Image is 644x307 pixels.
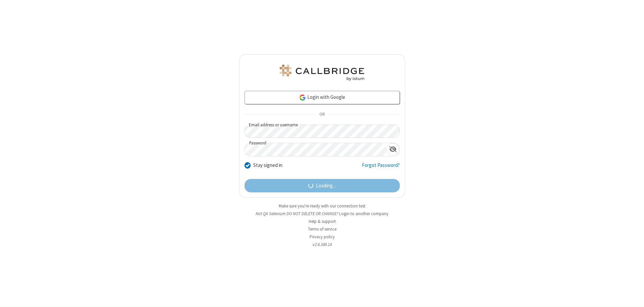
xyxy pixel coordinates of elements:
a: Make sure you're ready with our connection test [279,203,365,209]
a: Help & support [309,219,336,224]
label: Stay signed in [253,162,282,169]
a: Login with Google [245,91,400,104]
a: Forgot Password? [362,162,400,174]
li: v2.6.349.14 [239,241,405,248]
div: Show password [386,143,399,156]
img: google-icon.png [299,94,306,101]
button: Login to another company [339,210,388,217]
img: QA Selenium DO NOT DELETE OR CHANGE [278,65,366,81]
input: Password [245,143,386,156]
input: Email address or username [245,125,400,138]
a: Terms of service [308,226,336,232]
li: Not QA Selenium DO NOT DELETE OR CHANGE? [239,210,405,217]
span: OR [317,110,327,119]
button: Loading... [245,179,400,192]
a: Privacy policy [310,234,335,240]
span: Loading... [316,182,336,190]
